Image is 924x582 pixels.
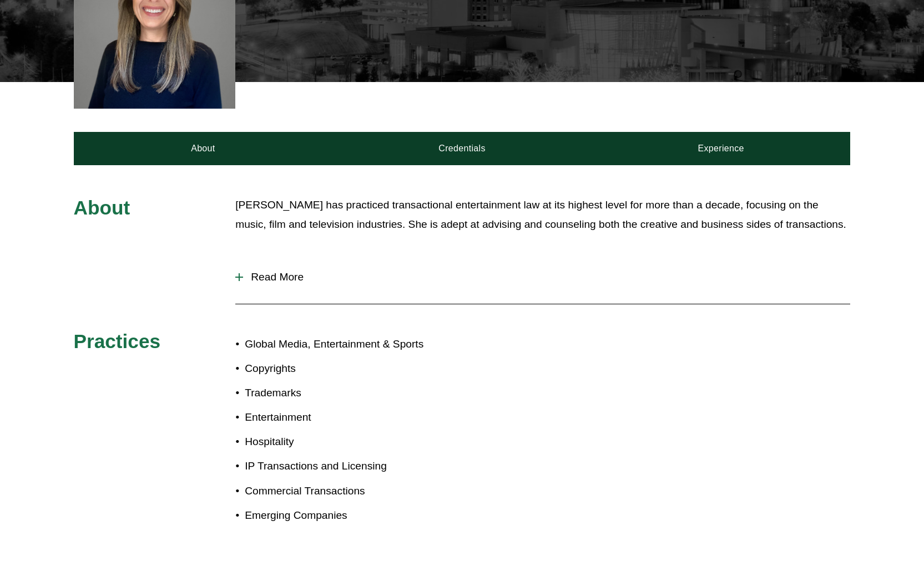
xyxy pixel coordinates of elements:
p: Global Media, Entertainment & Sports [245,335,462,354]
p: Entertainment [245,408,462,427]
p: Emerging Companies [245,506,462,525]
p: IP Transactions and Licensing [245,457,462,476]
span: About [74,197,130,218]
a: About [74,132,333,165]
p: Commercial Transactions [245,482,462,501]
button: Read More [235,263,850,292]
span: Practices [74,330,161,352]
a: Credentials [332,132,592,165]
a: Experience [592,132,851,165]
p: Copyrights [245,359,462,379]
span: Read More [243,271,850,283]
p: Hospitality [245,432,462,452]
p: [PERSON_NAME] has practiced transactional entertainment law at its highest level for more than a ... [235,196,850,234]
p: Trademarks [245,384,462,403]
